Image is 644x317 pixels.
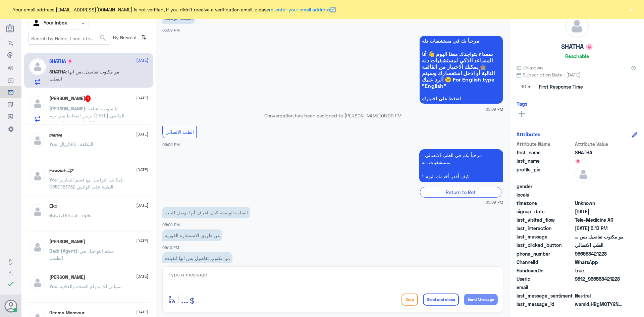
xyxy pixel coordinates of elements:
[136,95,148,101] span: [DATE]
[486,106,503,112] span: 05:09 PM
[181,292,188,307] button: ...
[136,131,148,137] span: [DATE]
[49,203,57,209] h5: Eko
[29,203,46,220] img: defaultAdmin.png
[575,149,624,156] span: SHATHA
[464,294,498,305] button: Send Message
[7,280,15,288] i: check
[49,168,74,173] h5: Fawziah..🕊
[517,166,574,181] span: profile_pic
[141,32,147,43] i: ⇅
[575,183,624,190] span: null
[381,113,401,118] span: 05:09 PM
[49,141,57,147] span: You
[575,200,624,207] span: Unknown
[29,168,46,184] img: defaultAdmin.png
[49,310,85,316] h5: Reema Mansour
[517,301,574,308] span: last_message_id
[517,275,574,282] span: UserId
[420,187,501,197] div: Return to Bot
[49,69,66,74] span: SHATHA
[4,300,17,312] button: Avatar
[99,33,107,44] button: search
[517,71,637,78] span: Subscription Date : [DATE]
[486,199,503,205] span: 05:09 PM
[517,284,574,291] span: email
[575,275,624,282] span: 9812_966568421228
[57,283,122,289] span: : تمنياتي لك بدوام الصحة والعافية
[162,245,179,250] span: 05:10 PM
[136,202,148,208] span: [DATE]
[423,294,459,306] button: Send and close
[575,250,624,257] span: 966568421228
[575,267,624,274] span: true
[136,273,148,279] span: [DATE]
[517,157,574,164] span: last_name
[49,177,57,182] span: You
[162,207,250,218] p: 10/9/2025, 5:09 PM
[49,95,91,102] h5: عبدالله
[517,64,543,71] span: Unknown
[29,239,46,256] img: defaultAdmin.png
[162,229,222,241] p: 10/9/2025, 5:10 PM
[517,101,528,107] h6: Tags
[49,132,62,138] h5: 𝒎𝒂𝒓𝒘𝒂
[110,32,139,45] span: By Newest
[539,83,583,90] span: First Response Time
[517,250,574,257] span: phone_number
[517,292,574,299] span: last_message_sentiment
[575,292,624,299] span: 0
[575,157,624,164] span: 🌸
[162,28,180,32] span: 05:09 PM
[181,293,188,305] span: ...
[627,6,634,13] button: ×
[575,242,624,249] span: الطب الاتصالي
[269,7,330,12] a: re-enter your email address
[517,233,574,240] span: last_message
[419,149,503,182] p: 10/9/2025, 5:09 PM
[575,216,624,223] span: Tele-Medicine AR
[57,212,92,218] span: : Default reply
[517,216,574,223] span: last_visited_flow
[517,208,574,215] span: signup_date
[49,212,57,218] span: Bot
[566,15,588,38] img: defaultAdmin.png
[162,142,180,147] span: 05:09 PM
[517,149,574,156] span: first_name
[561,43,593,51] h5: SHATHA 🌸
[422,51,500,89] span: سعداء بتواجدك معنا اليوم 👋 أنا المساعد الذكي لمستشفيات دله 🤖 يمكنك الاختيار من القائمة التالية أو...
[49,283,57,289] span: You
[401,294,418,306] button: Drop
[575,225,624,232] span: 2025-09-10T14:13:59.212Z
[517,259,574,266] span: ChannelId
[13,6,336,13] span: Your email address [EMAIL_ADDRESS][DOMAIN_NAME] is not verified, if you didn't receive a verifica...
[575,301,624,308] span: wamid.HBgMOTY2NTY4NDIxMjI4FQIAEhgUM0E5NEE3MTk0OUUzOUVCRTIwMjQA
[575,284,624,291] span: null
[517,141,574,148] span: Attribute Name
[49,177,124,190] span: : بإمكانك التواصل مع قسم التقارير الطبية على الواتس 0550181732
[422,38,500,44] span: مرحباً بك في مستشفيات دله
[136,167,148,173] span: [DATE]
[49,58,73,64] h5: SHATHA 🌸
[49,248,114,261] span: : سيتم التواصل من الطبيب
[136,57,148,63] span: [DATE]
[517,225,574,232] span: last_interaction
[517,242,574,249] span: last_clicked_button
[517,267,574,274] span: HandoverOn
[49,106,124,125] span: : انا سويت اشاعه برنين المغانطيسي يوم [DATE] الماضي وحتى الان لم يتم تبليغنا بنتيجه
[49,274,85,280] h5: Mohammed ALRASHED
[162,252,232,264] p: 10/9/2025, 5:13 PM
[29,58,46,75] img: defaultAdmin.png
[29,32,110,44] input: Search by Name, Local etc…
[57,141,93,147] span: : التكلفة : 586ريال
[565,53,589,59] h6: Reachable
[422,96,500,101] span: اضغط على اختيارك
[49,248,77,254] span: Badr (Agent)
[29,95,46,112] img: defaultAdmin.png
[49,239,85,245] h5: Anas
[136,238,148,244] span: [DATE]
[517,131,540,137] h6: Attributes
[49,106,85,111] span: [PERSON_NAME]
[575,166,592,183] img: defaultAdmin.png
[162,222,180,227] span: 05:09 PM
